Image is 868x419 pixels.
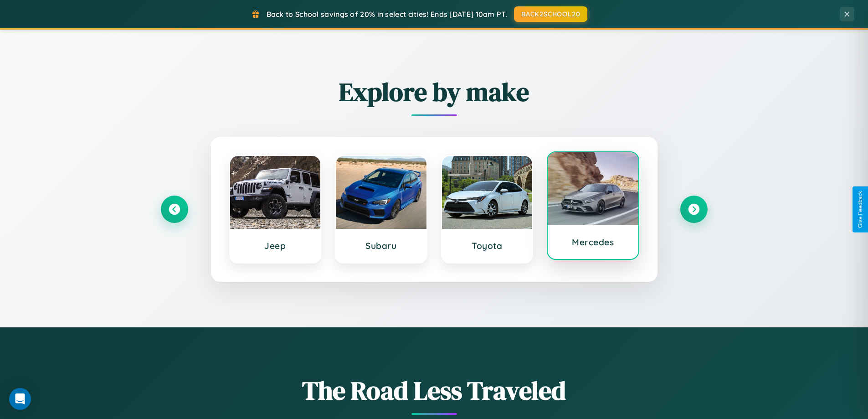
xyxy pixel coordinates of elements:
div: Open Intercom Messenger [9,388,31,410]
h3: Mercedes [557,237,629,248]
div: Give Feedback [857,191,863,228]
h3: Subaru [345,240,417,251]
button: BACK2SCHOOL20 [514,6,587,22]
h3: Toyota [451,240,524,251]
h3: Jeep [239,240,312,251]
h1: The Road Less Traveled [161,373,708,408]
h2: Explore by make [161,74,708,109]
span: Back to School savings of 20% in select cities! Ends [DATE] 10am PT. [267,10,507,19]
